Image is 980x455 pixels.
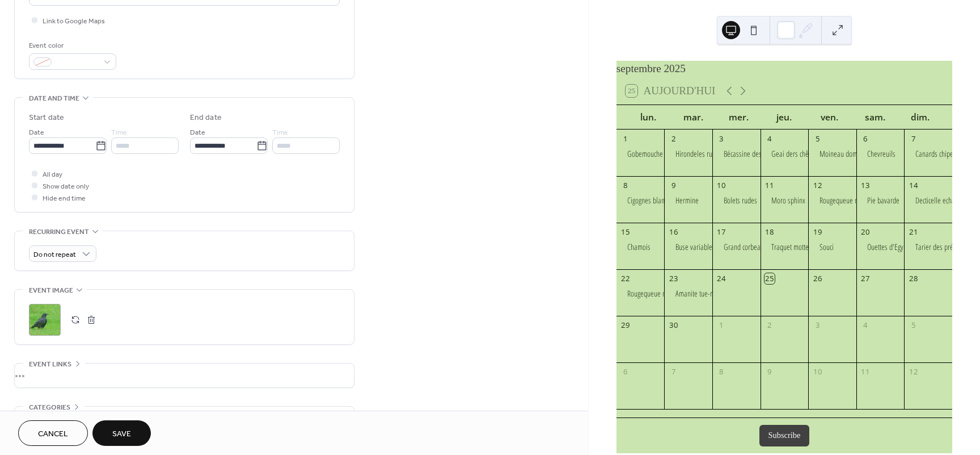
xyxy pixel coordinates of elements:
div: Hirondeles rustiques [675,148,732,160]
div: septembre 2025 [616,61,952,77]
div: 14 [909,180,919,190]
div: Canards chipeaux [915,148,963,160]
div: Rougequeue noir [616,288,665,299]
div: Geai ders chênes [761,148,809,160]
div: Amanite tue-mouches [664,288,712,299]
div: Hirondeles rustiques [664,148,712,160]
span: Date [190,127,205,139]
div: ven. [807,105,852,130]
div: 1 [620,133,631,144]
div: jeu. [762,105,807,130]
div: 28 [909,273,919,283]
div: Moineau domestique [820,148,877,160]
div: 21 [909,227,919,237]
div: lun. [626,105,671,130]
div: Canards chipeaux [904,148,952,160]
span: Date [29,127,44,139]
div: ; [29,304,61,336]
div: Chamois [627,241,650,253]
div: 12 [812,180,822,190]
div: Rougequeue noir [820,195,865,206]
div: Grand corbeau [724,241,764,253]
div: 27 [860,273,871,283]
div: 20 [860,227,871,237]
div: 2 [669,133,679,144]
div: 18 [764,227,775,237]
div: 6 [860,133,871,144]
div: 7 [909,133,919,144]
div: Pie bavarde [867,195,899,206]
span: Time [111,127,127,139]
div: 30 [669,320,679,331]
div: Bolets rudes [724,195,757,206]
div: 8 [716,367,726,377]
span: Event links [29,358,71,370]
div: 3 [716,133,726,144]
div: Ouettes d'Egypte [856,241,905,253]
span: Categories [29,402,70,414]
div: 19 [812,227,822,237]
div: Start date [29,112,64,124]
div: Grand corbeau [712,241,761,253]
div: Pie bavarde [856,195,905,206]
button: Subscribe [759,425,810,446]
span: Do not repeat [33,248,76,261]
div: Hermine [664,195,712,206]
span: Link to Google Maps [43,15,105,27]
div: Tarier des prés [915,241,956,253]
span: Save [112,428,131,440]
div: 24 [716,273,726,283]
div: 25 [764,273,775,283]
div: Traquet motteux [761,241,809,253]
div: Bécassine des marais [724,148,782,160]
div: Gobemouche noir [616,148,665,160]
div: 3 [812,320,822,331]
div: 8 [620,180,631,190]
div: 2 [764,320,775,331]
span: Event image [29,285,73,297]
div: 16 [669,227,679,237]
div: 4 [860,320,871,331]
button: Cancel [18,420,88,446]
div: Rougequeue noir [808,195,856,206]
div: 10 [812,367,822,377]
div: 17 [716,227,726,237]
div: Cigognes blanches [616,195,665,206]
div: 15 [620,227,631,237]
div: 1 [716,320,726,331]
div: mar. [671,105,716,130]
div: Rougequeue noir [627,288,673,299]
div: 26 [812,273,822,283]
div: Traquet motteux [771,241,815,253]
span: Recurring event [29,226,89,238]
div: Gobemouche noir [627,148,675,160]
div: 9 [669,180,679,190]
div: Bécassine des marais [712,148,761,160]
div: Buse variable [675,241,712,253]
div: End date [190,112,222,124]
div: Decticelle echassière [904,195,952,206]
div: dim. [898,105,943,130]
div: Bolets rudes [712,195,761,206]
div: 7 [669,367,679,377]
div: Buse variable [664,241,712,253]
div: 23 [669,273,679,283]
div: Moro sphinx [771,195,805,206]
button: Save [92,420,151,446]
div: mer. [716,105,762,130]
div: 29 [620,320,631,331]
div: Moro sphinx [761,195,809,206]
div: 5 [812,133,822,144]
div: Ouettes d'Egypte [867,241,912,253]
div: 12 [909,367,919,377]
div: sam. [852,105,898,130]
div: 11 [860,367,871,377]
div: Chevreuils [867,148,895,160]
div: Souci [808,241,856,253]
div: Souci [820,241,834,253]
div: Amanite tue-mouches [675,288,734,299]
div: 11 [764,180,775,190]
span: Cancel [38,428,68,440]
span: Time [272,127,288,139]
